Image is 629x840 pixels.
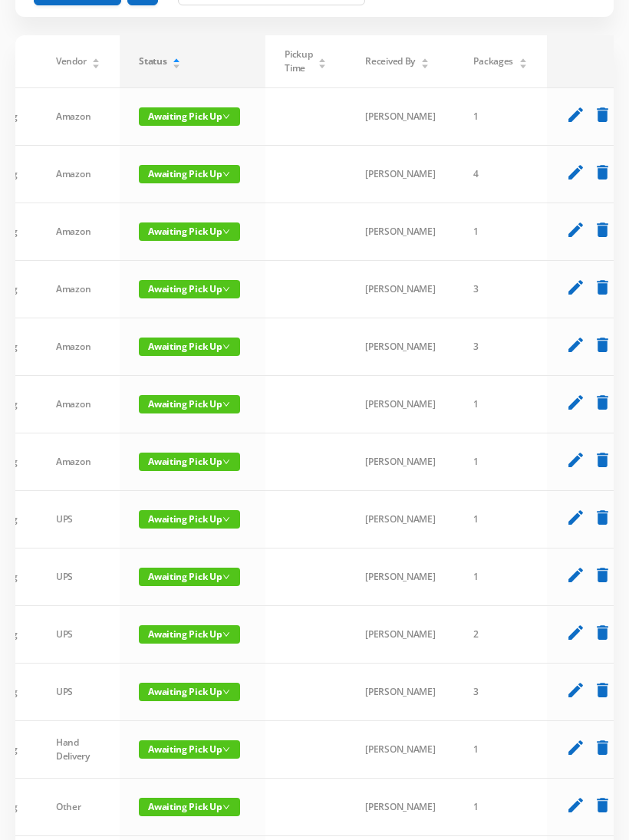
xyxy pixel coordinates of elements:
span: Awaiting Pick Up [139,568,240,586]
i: icon: down [222,285,230,293]
td: Amazon [37,376,120,433]
i: icon: down [222,688,230,696]
td: 1 [454,721,546,779]
i: icon: down [222,803,230,811]
i: edit [566,393,585,412]
td: UPS [37,548,120,606]
div: Sort [172,56,181,65]
td: 1 [454,491,546,548]
span: Awaiting Pick Up [139,510,240,529]
td: 2 [454,606,546,664]
span: Awaiting Pick Up [139,107,240,126]
i: delete [593,738,612,757]
span: Awaiting Pick Up [139,165,240,183]
td: 1 [454,548,546,606]
i: icon: caret-up [420,56,429,61]
span: Awaiting Pick Up [139,453,240,471]
td: [PERSON_NAME] [346,88,454,146]
i: icon: down [222,573,230,581]
td: 3 [454,261,546,318]
span: Awaiting Pick Up [139,280,240,298]
i: icon: caret-up [173,56,181,61]
i: delete [593,796,612,815]
td: [PERSON_NAME] [346,491,454,548]
i: delete [593,393,612,412]
i: icon: down [222,458,230,466]
td: 1 [454,88,546,146]
i: icon: down [222,170,230,178]
i: edit [566,680,585,700]
td: 1 [454,433,546,491]
td: Amazon [37,261,120,318]
td: [PERSON_NAME] [346,606,454,664]
td: UPS [37,491,120,548]
i: delete [593,565,612,585]
i: delete [593,450,612,469]
td: UPS [37,606,120,664]
span: Vendor [56,54,86,68]
td: Amazon [37,433,120,491]
span: Awaiting Pick Up [139,222,240,241]
div: Sort [519,56,528,65]
i: edit [566,565,585,585]
td: [PERSON_NAME] [346,664,454,721]
i: icon: caret-down [420,62,429,67]
td: [PERSON_NAME] [346,203,454,261]
td: Amazon [37,88,120,146]
i: icon: down [222,228,230,236]
i: icon: caret-down [173,62,181,67]
div: Sort [318,56,327,65]
i: edit [566,105,585,124]
td: [PERSON_NAME] [346,376,454,433]
i: icon: down [222,400,230,408]
i: delete [593,623,612,642]
i: edit [566,163,585,182]
td: [PERSON_NAME] [346,721,454,779]
i: icon: caret-up [519,56,527,61]
i: delete [593,278,612,297]
i: icon: down [222,113,230,120]
span: Awaiting Pick Up [139,395,240,413]
i: icon: caret-down [519,62,527,67]
td: 3 [454,318,546,376]
td: [PERSON_NAME] [346,548,454,606]
td: Amazon [37,203,120,261]
i: edit [566,450,585,469]
i: delete [593,220,612,239]
span: Awaiting Pick Up [139,625,240,644]
i: delete [593,680,612,700]
i: icon: caret-up [92,56,100,61]
span: Awaiting Pick Up [139,740,240,759]
td: 1 [454,779,546,836]
i: icon: down [222,516,230,523]
i: icon: down [222,343,230,351]
i: icon: caret-down [318,62,327,67]
span: Awaiting Pick Up [139,683,240,701]
span: Pickup Time [285,48,312,75]
i: icon: down [222,631,230,638]
i: edit [566,623,585,642]
i: edit [566,508,585,527]
i: delete [593,163,612,182]
i: delete [593,335,612,354]
td: Other [37,779,120,836]
td: [PERSON_NAME] [346,779,454,836]
td: Amazon [37,318,120,376]
td: 4 [454,146,546,203]
td: 1 [454,376,546,433]
span: Awaiting Pick Up [139,338,240,356]
td: [PERSON_NAME] [346,433,454,491]
i: icon: caret-down [92,62,100,67]
span: Status [139,54,166,68]
i: icon: caret-up [318,56,327,61]
td: 3 [454,664,546,721]
td: UPS [37,664,120,721]
i: edit [566,738,585,757]
i: edit [566,278,585,297]
td: 1 [454,203,546,261]
td: Amazon [37,146,120,203]
i: delete [593,508,612,527]
i: edit [566,796,585,815]
td: Hand Delivery [37,721,120,779]
td: [PERSON_NAME] [346,261,454,318]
